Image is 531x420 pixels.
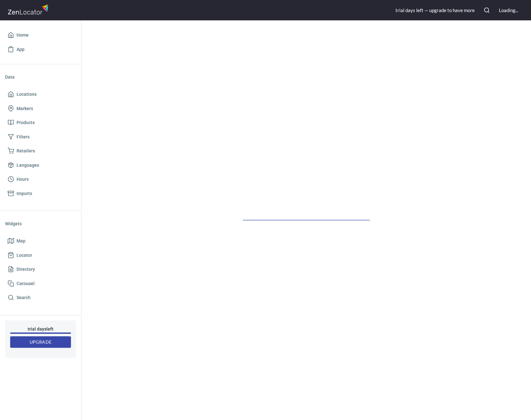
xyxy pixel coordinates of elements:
img: zenlocator [8,3,50,16]
a: Filters [5,130,76,144]
span: Upgrade [15,338,66,346]
a: Search [5,290,76,305]
div: Loading... [499,7,518,14]
a: Products [5,115,76,130]
h6: trial day s left [10,325,71,332]
a: Directory [5,262,76,276]
span: Home [17,31,29,39]
span: Directory [17,265,35,273]
div: trial day s left — upgrade to have more [395,7,475,14]
a: Home [5,28,76,42]
a: Map [5,234,76,248]
a: App [5,42,76,57]
span: Products [17,119,35,127]
button: Upgrade [10,336,71,348]
a: Locations [5,87,76,101]
span: Locator [17,251,32,259]
span: Filters [17,133,30,141]
a: Hours [5,172,76,186]
a: Imports [5,186,76,201]
span: Carousel [17,280,35,288]
li: Data [5,69,76,85]
button: Search [480,3,494,17]
a: Languages [5,158,76,172]
span: App [17,45,24,53]
span: Locations [17,90,37,98]
a: Markers [5,101,76,116]
a: Locator [5,248,76,262]
a: Retailers [5,144,76,158]
span: Map [17,237,25,245]
span: Markers [17,105,33,113]
li: Widgets [5,216,76,231]
span: Search [17,294,31,302]
span: Imports [17,190,32,198]
span: Retailers [17,147,35,155]
a: Carousel [5,276,76,291]
span: Hours [17,175,29,183]
span: Languages [17,161,39,169]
